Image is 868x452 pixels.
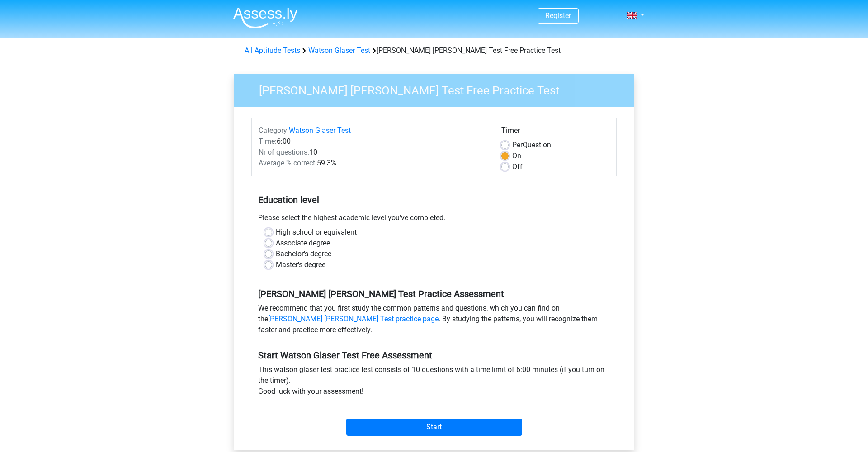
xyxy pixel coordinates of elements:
span: Nr of questions: [259,148,309,156]
div: Timer [501,125,609,140]
label: Master's degree [276,259,325,270]
span: Category: [259,126,289,135]
h5: [PERSON_NAME] [PERSON_NAME] Test Practice Assessment [258,288,610,299]
h5: Education level [258,191,610,209]
h3: [PERSON_NAME] [PERSON_NAME] Test Free Practice Test [248,80,627,98]
span: Time: [259,137,277,146]
label: Question [512,140,551,151]
label: Off [512,161,523,172]
label: High school or equivalent [276,227,357,238]
div: We recommend that you first study the common patterns and questions, which you can find on the . ... [251,303,617,339]
span: Average % correct: [259,159,317,167]
div: 6:00 [252,136,495,147]
label: Associate degree [276,238,330,249]
div: 59.3% [252,158,495,169]
a: Watson Glaser Test [289,126,351,135]
div: [PERSON_NAME] [PERSON_NAME] Test Free Practice Test [241,45,627,56]
a: All Aptitude Tests [245,46,300,55]
label: On [512,151,521,161]
h5: Start Watson Glaser Test Free Assessment [258,350,610,361]
div: Please select the highest academic level you’ve completed. [251,212,617,227]
a: Watson Glaser Test [308,46,370,55]
div: 10 [252,147,495,158]
div: This watson glaser test practice test consists of 10 questions with a time limit of 6:00 minutes ... [251,364,617,400]
a: Register [545,11,571,20]
a: [PERSON_NAME] [PERSON_NAME] Test practice page [268,315,439,323]
span: Per [512,141,523,149]
input: Start [346,419,522,436]
img: Assessly [233,7,297,28]
label: Bachelor's degree [276,249,331,259]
